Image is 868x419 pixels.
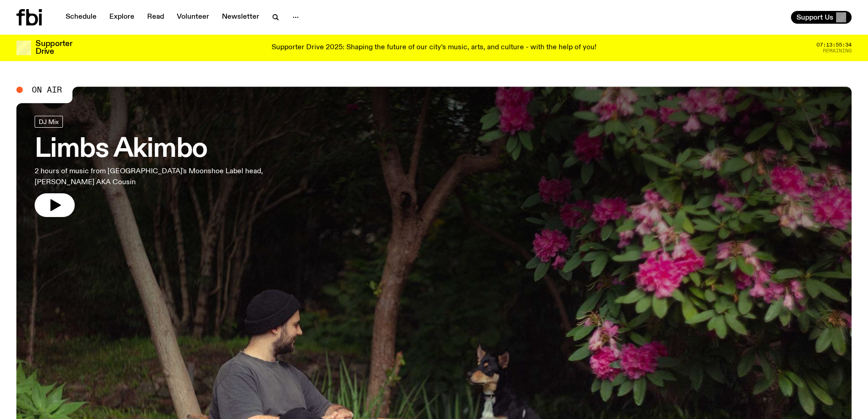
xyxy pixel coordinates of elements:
[36,40,72,56] h3: Supporter Drive
[35,116,63,128] a: DJ Mix
[216,11,265,24] a: Newsletter
[791,11,852,24] button: Support Us
[35,116,268,217] a: Limbs Akimbo2 hours of music from [GEOGRAPHIC_DATA]'s Moonshoe Label head, [PERSON_NAME] AKA Cousin
[35,137,268,162] h3: Limbs Akimbo
[823,48,852,53] span: Remaining
[32,86,62,94] span: On Air
[104,11,140,24] a: Explore
[171,11,215,24] a: Volunteer
[39,118,59,125] span: DJ Mix
[60,11,102,24] a: Schedule
[796,13,833,21] span: Support Us
[817,42,852,47] span: 07:13:55:34
[142,11,169,24] a: Read
[35,166,268,188] p: 2 hours of music from [GEOGRAPHIC_DATA]'s Moonshoe Label head, [PERSON_NAME] AKA Cousin
[272,44,596,52] p: Supporter Drive 2025: Shaping the future of our city’s music, arts, and culture - with the help o...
